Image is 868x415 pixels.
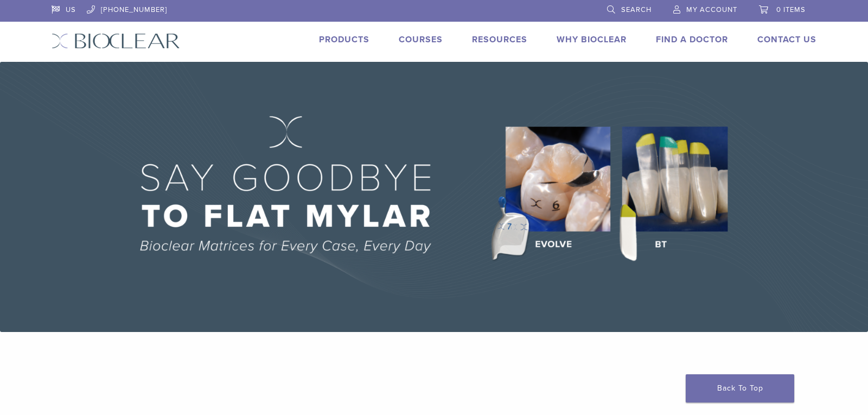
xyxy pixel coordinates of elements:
[686,5,737,14] span: My Account
[52,33,180,49] img: Bioclear
[686,374,794,403] a: Back To Top
[621,5,652,14] span: Search
[757,34,816,45] a: Contact Us
[656,34,728,45] a: Find A Doctor
[557,34,627,45] a: Why Bioclear
[776,5,806,14] span: 0 items
[472,34,527,45] a: Resources
[399,34,443,45] a: Courses
[319,34,369,45] a: Products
